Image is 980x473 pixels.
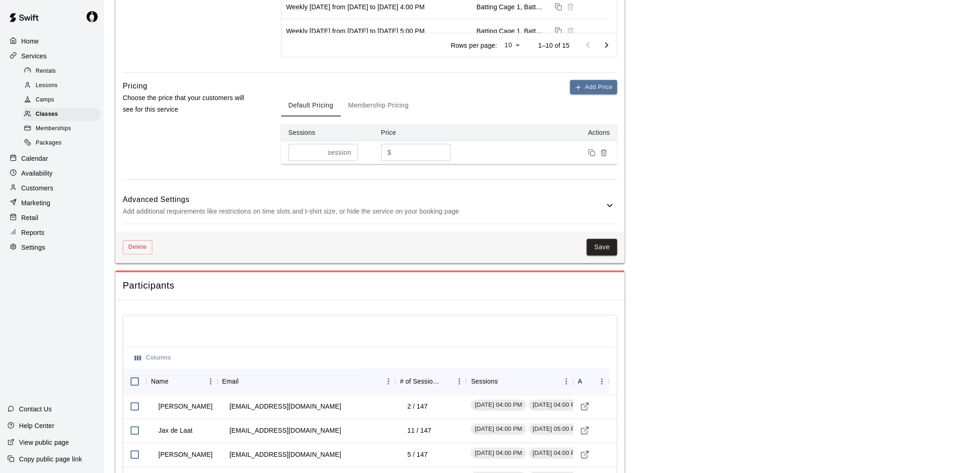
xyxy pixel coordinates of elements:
span: [DATE] 04:00 PM [471,449,526,458]
th: Price [374,124,466,141]
a: Visit customer profile [578,400,592,414]
div: Classes [22,108,101,121]
a: Visit customer profile [578,424,592,438]
button: Go to next page [597,36,616,55]
button: Remove price [598,147,610,159]
button: Sort [498,375,511,388]
a: Memberships [22,122,104,136]
div: Actions [573,369,609,395]
a: Calendar [7,151,97,165]
button: Menu [595,375,609,389]
button: Sort [582,375,595,388]
span: [DATE] 04:00 PM [471,401,526,410]
div: # of Sessions [396,369,467,395]
div: Weekly on Tuesday from 8/19/2025 to 12/31/2025 at 4:00 PM [286,2,425,12]
a: Retail [7,211,97,225]
p: Services [21,51,47,61]
button: Sort [169,375,182,388]
div: Availability [7,166,97,180]
p: Calendar [21,154,48,163]
td: [PERSON_NAME] [151,443,220,467]
div: Name [146,369,218,395]
span: Participants [123,280,617,292]
div: Reports [7,226,97,240]
a: Lessons [22,78,104,93]
p: Retail [21,213,38,222]
td: 2 / 147 [400,395,435,419]
span: Session cannot be deleted because it is in the past [565,26,577,34]
div: 10 [501,38,524,52]
button: Duplicate sessions [553,25,565,37]
a: Camps [22,93,104,107]
p: Contact Us [19,404,52,414]
div: Camps [22,94,101,107]
button: Sort [440,375,452,388]
a: Customers [7,181,97,195]
span: Classes [36,110,58,119]
div: Sessions [471,369,498,395]
button: Save [587,239,617,256]
p: Choose the price that your customers will see for this service [123,92,251,115]
td: [EMAIL_ADDRESS][DOMAIN_NAME] [222,443,349,467]
td: [PERSON_NAME] [151,395,220,419]
td: [EMAIL_ADDRESS][DOMAIN_NAME] [222,419,349,443]
div: Travis Hamilton [85,7,104,26]
img: Travis Hamilton [87,11,98,22]
a: Settings [7,240,97,254]
button: Select columns [132,351,173,366]
a: Packages [22,136,104,151]
p: 1–10 of 15 [538,41,570,50]
button: Duplicate price [586,147,598,159]
button: Delete [123,240,152,255]
div: Lessons [22,79,101,92]
th: Actions [466,124,617,141]
td: Jax de Laat [151,419,200,443]
p: Add additional requirements like restrictions on time slots and t-shirt size, or hide the service... [123,206,604,217]
button: Menu [204,375,218,389]
a: Classes [22,107,104,122]
p: Availability [21,169,53,178]
td: 11 / 147 [400,419,439,443]
button: Menu [559,375,573,389]
a: Rentals [22,64,104,78]
a: Services [7,49,97,63]
div: Batting Cage 1, Batting Cage 2, Batting Cage 3 [477,2,543,12]
div: # of Sessions [400,369,440,395]
div: Weekly on Monday from 8/18/2025 to 12/31/2025 at 5:00 PM [286,26,425,36]
p: Customers [21,183,53,193]
p: Marketing [21,198,50,208]
a: Marketing [7,196,97,210]
div: Rentals [22,65,101,78]
button: Default Pricing [281,95,341,117]
a: Home [7,34,97,48]
p: $ [388,148,391,158]
button: Menu [382,375,396,389]
a: Visit customer profile [578,448,592,462]
div: Email [222,369,239,395]
h6: Pricing [123,80,147,92]
span: [DATE] 04:00 PM [529,449,584,458]
button: Membership Pricing [341,95,416,117]
div: Name [151,369,169,395]
p: Help Center [19,421,54,430]
td: [EMAIL_ADDRESS][DOMAIN_NAME] [222,395,349,419]
p: Home [21,37,39,46]
p: Rows per page: [451,41,497,50]
th: Sessions [281,124,374,141]
span: Camps [36,95,54,105]
span: Memberships [36,124,71,133]
button: Sort [239,375,251,388]
p: session [327,148,351,158]
div: Sessions [466,369,573,395]
span: Lessons [36,81,58,90]
div: Batting Cage 1, Batting Cage 2 [477,26,543,36]
p: Reports [21,228,44,237]
td: 5 / 147 [400,443,435,467]
p: Settings [21,243,45,252]
button: Add Price [570,80,617,95]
